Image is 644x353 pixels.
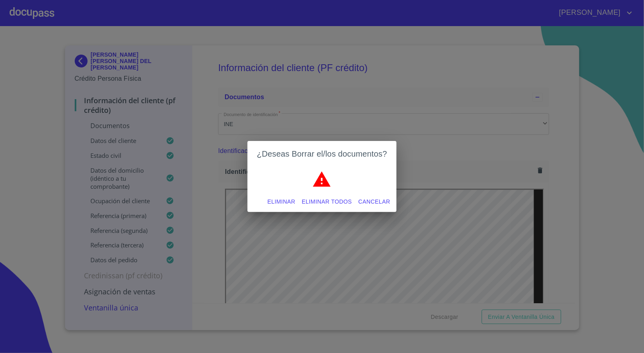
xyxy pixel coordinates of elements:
[257,147,387,160] h2: ¿Deseas Borrar el/los documentos?
[298,194,355,209] button: Eliminar todos
[358,197,390,207] span: Cancelar
[264,194,298,209] button: Eliminar
[268,197,295,207] span: Eliminar
[355,194,393,209] button: Cancelar
[302,197,352,207] span: Eliminar todos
